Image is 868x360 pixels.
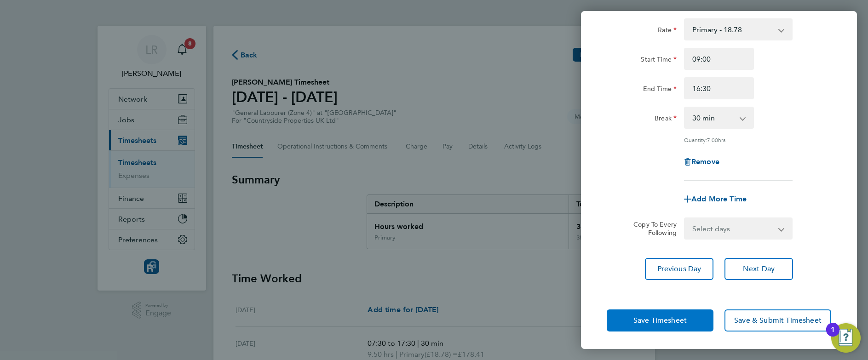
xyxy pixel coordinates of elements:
span: Remove [691,157,719,166]
input: E.g. 08:00 [684,48,754,70]
button: Add More Time [684,195,747,203]
button: Open Resource Center, 1 new notification [831,323,861,353]
span: Add More Time [691,194,747,203]
label: Copy To Every Following [626,220,677,237]
button: Save & Submit Timesheet [724,309,831,331]
button: Next Day [724,258,793,280]
span: Save Timesheet [633,316,687,325]
span: 7.00 [707,136,718,143]
span: Save & Submit Timesheet [734,316,822,325]
button: Previous Day [645,258,713,280]
button: Remove [684,158,719,166]
label: End Time [643,85,677,96]
label: Break [655,114,677,125]
input: E.g. 18:00 [684,77,754,99]
label: Rate [658,26,677,37]
label: Start Time [641,55,677,66]
span: Next Day [743,264,775,274]
div: Quantity: hrs [684,136,793,143]
div: 1 [831,330,835,342]
span: Previous Day [657,264,701,274]
button: Save Timesheet [607,309,713,331]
